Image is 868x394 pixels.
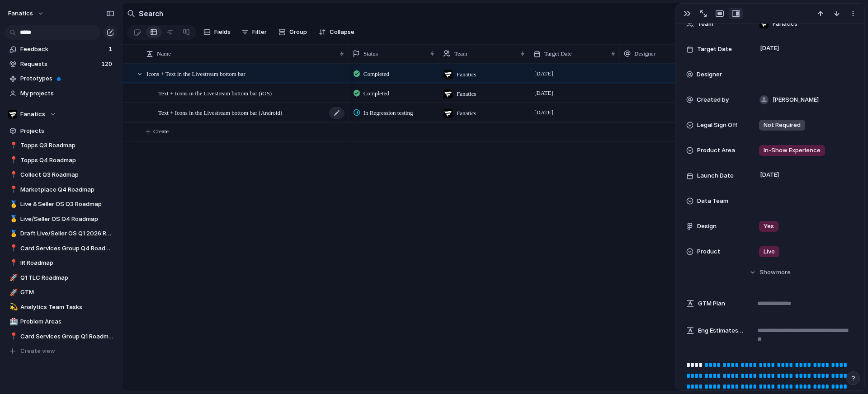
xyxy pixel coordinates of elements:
span: Projects [20,127,114,136]
div: 🥇Live/Seller OS Q4 Roadmap [5,212,118,226]
a: 🚀Q1 TLC Roadmap [5,271,118,285]
span: Icons + Text in the Livestream bottom bar [146,68,245,79]
span: Topps Q3 Roadmap [20,141,114,150]
span: Show [759,268,776,277]
div: 📍 [9,243,16,253]
span: Launch Date [697,171,734,180]
span: more [776,268,791,277]
button: 📍 [8,244,17,253]
span: Feedback [20,45,106,54]
a: My projects [5,87,118,100]
span: [DATE] [532,68,556,79]
h2: Search [139,8,163,19]
button: 🚀 [8,273,17,282]
button: 📍 [8,141,17,150]
button: 🚀 [8,288,17,297]
button: Showmore [686,264,854,281]
a: 📍Card Services Group Q1 Roadmap [5,330,118,343]
a: Requests120 [5,57,118,71]
span: Text + Icons in the Livestream bottom bar (iOS) [158,88,272,98]
span: GTM Plan [698,299,725,308]
span: Group [289,28,307,37]
span: 1 [108,45,114,54]
button: Collapse [315,25,358,39]
span: GTM [20,288,114,297]
span: Design [697,222,717,231]
button: 🏥 [8,317,17,326]
span: Draft Live/Seller OS Q1 2026 Roadmap [20,229,114,238]
span: Live [764,247,775,256]
span: Fanatics [773,19,797,28]
a: 🥇Live & Seller OS Q3 Roadmap [5,197,118,211]
span: Create [153,127,169,136]
span: [PERSON_NAME] [773,95,819,104]
span: Completed [363,70,389,79]
span: Problem Areas [20,317,114,326]
span: Created by [697,95,729,104]
button: fanatics [4,6,49,21]
button: 📍 [8,170,17,179]
span: My projects [20,89,114,98]
button: 📍 [8,156,17,165]
div: 🏥 [9,317,16,327]
span: IR Roadmap [20,258,114,267]
span: Fanatics [20,110,45,119]
span: Create view [20,347,55,356]
span: Team [698,19,713,28]
span: Q1 TLC Roadmap [20,273,114,282]
span: Filter [252,28,267,37]
div: 📍 [9,184,16,195]
button: Fields [200,25,234,39]
span: Fanatics [457,70,476,79]
span: Prototypes [20,74,114,83]
a: 💫Analytics Team Tasks [5,300,118,314]
span: Name [157,49,171,58]
span: Live & Seller OS Q3 Roadmap [20,200,114,209]
button: 💫 [8,303,17,312]
span: Requests [20,60,99,69]
span: Team [454,49,467,58]
div: 📍Topps Q4 Roadmap [5,154,118,167]
button: Group [274,25,311,39]
span: Fanatics [457,109,476,118]
span: Fields [214,28,231,37]
span: Not Required [764,121,801,130]
a: 📍Marketplace Q4 Roadmap [5,183,118,197]
a: 📍Topps Q3 Roadmap [5,139,118,152]
a: 📍IR Roadmap [5,256,118,270]
span: Text + Icons in the Livestream bottom bar (Android) [158,107,282,117]
span: Collect Q3 Roadmap [20,170,114,179]
button: Filter [238,25,270,39]
span: Analytics Team Tasks [20,303,114,312]
div: 🚀 [9,272,16,283]
a: 📍Card Services Group Q4 Roadmap [5,242,118,255]
button: Create view [5,344,118,358]
span: [DATE] [532,107,556,118]
span: Designer [697,70,722,79]
a: 🚀GTM [5,286,118,299]
div: 📍 [9,141,16,151]
button: 🥇 [8,229,17,238]
span: Product [697,247,720,256]
span: Completed [363,89,389,98]
div: 🥇 [9,214,16,224]
span: Collapse [330,28,354,37]
a: Feedback1 [5,42,118,56]
div: 📍 [9,258,16,268]
span: Product Area [697,146,735,155]
a: 🏥Problem Areas [5,315,118,328]
div: 📍 [9,170,16,180]
div: 🥇 [9,229,16,239]
button: 📍 [8,332,17,341]
a: 🥇Draft Live/Seller OS Q1 2026 Roadmap [5,227,118,240]
span: In-Show Experience [764,146,821,155]
span: fanatics [8,9,33,18]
